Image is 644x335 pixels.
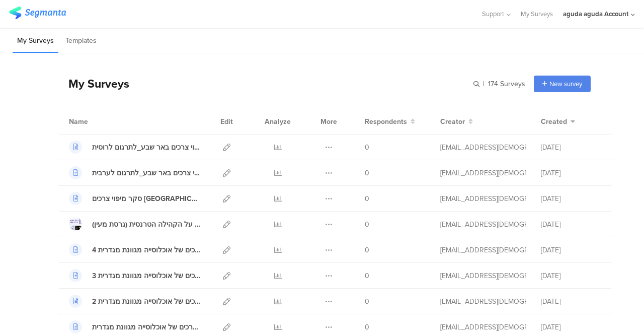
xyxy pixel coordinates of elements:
div: research@lgbt.org.il [440,142,526,153]
img: segmanta logo [9,7,66,19]
span: 0 [365,193,369,204]
a: 2 אפיון צרכים של אוכלוסייה מגוונת מגדרית [69,295,201,308]
div: סקר מיפוי צרכים באר שבע_לתרגום לרוסית [92,142,201,153]
div: [DATE] [541,271,601,281]
div: 3 אפיון צרכים של אוכלוסייה מגוונת מגדרית [92,271,201,281]
div: [DATE] [541,296,601,307]
div: digital@lgbt.org.il [440,219,526,230]
div: 4 אפיון צרכים של אוכלוסייה מגוונת מגדרית [92,245,201,255]
div: My Surveys [58,75,129,92]
div: research@lgbt.org.il [440,193,526,204]
div: research@lgbt.org.il [440,296,526,307]
div: Analyze [263,109,293,134]
div: [DATE] [541,142,601,153]
span: Respondents [365,116,407,127]
div: [DATE] [541,219,601,230]
div: [DATE] [541,322,601,332]
a: סקר מיפוי צרכים [GEOGRAPHIC_DATA] [69,192,201,205]
div: Name [69,116,129,127]
div: סקר עמדות מטפלים.ות על הקהילה הטרנסית (גרסת מעין) [92,219,201,230]
span: 0 [365,296,369,307]
a: סקר מיפוי צרכים באר שבע_לתרגום לערבית [69,166,201,179]
li: My Surveys [13,29,58,53]
button: Respondents [365,116,415,127]
div: research@lgbt.org.il [440,245,526,255]
span: 0 [365,219,369,230]
span: 0 [365,271,369,281]
span: 0 [365,142,369,153]
span: Creator [440,116,465,127]
span: New survey [549,79,582,89]
button: Creator [440,116,473,127]
div: סקר מיפוי צרכים באר שבע [92,193,201,204]
a: סקר מיפוי צרכים באר שבע_לתרגום לרוסית [69,141,201,154]
div: [DATE] [541,245,601,255]
div: aguda aguda Account [563,9,628,19]
span: Created [541,116,567,127]
span: | [481,79,486,89]
span: 174 Surveys [488,79,525,89]
span: Support [482,9,504,19]
div: research@lgbt.org.il [440,322,526,332]
span: 0 [365,322,369,332]
button: Created [541,116,575,127]
a: 3 אפיון צרכים של אוכלוסייה מגוונת מגדרית [69,269,201,282]
div: אפיון צרכים של אוכלוסייה מגוונת מגדרית [92,322,201,332]
li: Templates [61,29,101,53]
div: research@lgbt.org.il [440,168,526,178]
div: Edit [216,109,237,134]
a: סקר עמדות מטפלים.ות על הקהילה הטרנסית (גרסת מעין) [69,218,201,231]
div: 2 אפיון צרכים של אוכלוסייה מגוונת מגדרית [92,296,201,307]
div: research@lgbt.org.il [440,271,526,281]
div: [DATE] [541,168,601,178]
a: 4 אפיון צרכים של אוכלוסייה מגוונת מגדרית [69,243,201,256]
span: 0 [365,245,369,255]
a: אפיון צרכים של אוכלוסייה מגוונת מגדרית [69,320,201,333]
span: 0 [365,168,369,178]
div: סקר מיפוי צרכים באר שבע_לתרגום לערבית [92,168,201,178]
div: [DATE] [541,193,601,204]
div: More [318,109,340,134]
